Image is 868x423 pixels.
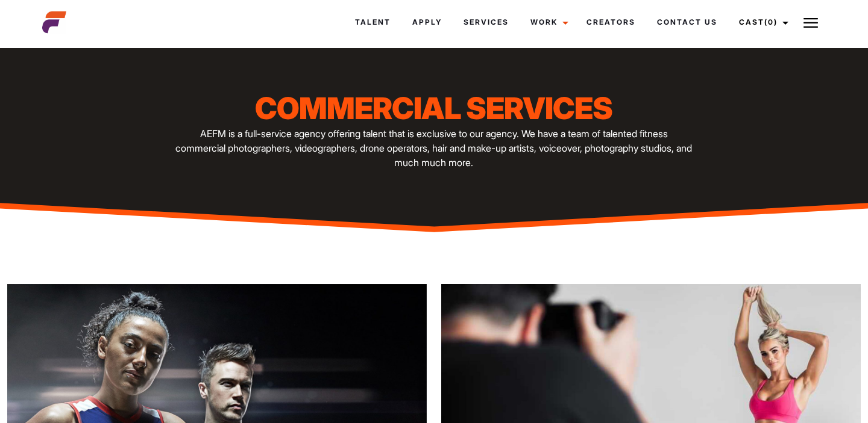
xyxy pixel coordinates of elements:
[520,6,576,39] a: Work
[576,6,646,39] a: Creators
[401,6,453,39] a: Apply
[344,6,401,39] a: Talent
[764,17,778,26] span: (0)
[453,6,520,39] a: Services
[175,126,693,170] p: AEFM is a full-service agency offering talent that is exclusive to our agency. We have a team of ...
[646,6,728,39] a: Contact Us
[728,6,796,39] a: Cast(0)
[804,16,818,30] img: Burger icon
[175,90,693,126] h1: Commercial Services
[42,10,66,34] img: cropped-aefm-brand-fav-22-square.png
